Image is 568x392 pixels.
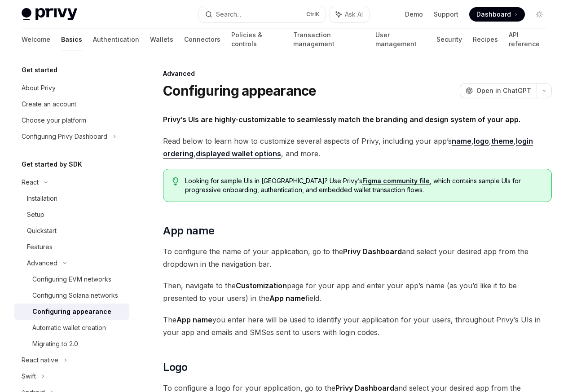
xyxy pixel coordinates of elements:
span: Ask AI [345,10,363,19]
h5: Get started [22,65,57,75]
strong: Privy’s UIs are highly-customizable to seamlessly match the branding and design system of your app. [163,115,520,124]
div: Configuring Solana networks [32,290,118,301]
a: Automatic wallet creation [14,320,129,336]
span: Logo [163,360,188,374]
div: Automatic wallet creation [32,322,106,333]
a: Figma community file [362,177,430,185]
div: Advanced [163,69,552,78]
span: Read below to learn how to customize several aspects of Privy, including your app’s , , , , , and... [163,135,552,160]
a: Installation [14,190,129,207]
a: displayed wallet options [196,149,281,159]
div: Configuring EVM networks [32,274,111,285]
a: API reference [509,29,546,50]
a: Migrating to 2.0 [14,336,129,352]
a: Configuring EVM networks [14,271,129,287]
div: Create an account [22,99,76,110]
div: Migrating to 2.0 [32,339,78,349]
button: Toggle dark mode [532,7,546,22]
a: Demo [405,10,423,19]
a: About Privy [14,80,129,96]
div: Swift [22,371,36,382]
a: theme [491,137,514,146]
a: Policies & controls [231,29,282,50]
div: Search... [216,9,241,20]
a: Setup [14,207,129,223]
span: Looking for sample UIs in [GEOGRAPHIC_DATA]? Use Privy’s , which contains sample UIs for progress... [185,176,542,194]
a: Welcome [22,29,50,50]
span: Open in ChatGPT [476,86,531,95]
a: logo [474,137,489,146]
a: Dashboard [469,7,525,22]
div: Installation [27,193,57,204]
span: Then, navigate to the page for your app and enter your app’s name (as you’d like it to be present... [163,279,552,304]
strong: Customization [236,281,287,290]
div: React native [22,355,58,366]
a: name [452,137,471,146]
a: Security [436,29,462,50]
h1: Configuring appearance [163,83,317,99]
strong: Privy Dashboard [343,247,402,256]
span: Dashboard [476,10,511,19]
strong: App name [176,315,212,324]
a: Configuring appearance [14,304,129,320]
button: Ask AI [330,6,369,22]
a: Connectors [184,29,220,50]
a: Basics [61,29,82,50]
a: Choose your platform [14,112,129,128]
div: React [22,177,39,188]
span: The you enter here will be used to identify your application for your users, throughout Privy’s U... [163,313,552,339]
h5: Get started by SDK [22,159,82,170]
a: Recipes [473,29,498,50]
div: Configuring appearance [32,306,111,317]
button: Search...CtrlK [199,6,325,22]
div: Advanced [27,258,57,269]
a: Transaction management [293,29,364,50]
button: Open in ChatGPT [460,83,537,98]
div: Setup [27,209,44,220]
a: Quickstart [14,223,129,239]
div: Configuring Privy Dashboard [22,131,107,142]
a: Support [434,10,458,19]
a: Wallets [150,29,173,50]
a: Features [14,239,129,255]
a: Create an account [14,96,129,112]
div: Choose your platform [22,115,86,126]
img: light logo [22,8,77,21]
svg: Tip [172,177,179,185]
span: App name [163,224,214,238]
div: Features [27,242,53,252]
span: To configure the name of your application, go to the and select your desired app from the dropdow... [163,245,552,270]
a: User management [375,29,426,50]
a: Configuring Solana networks [14,287,129,304]
strong: App name [269,294,305,303]
div: Quickstart [27,225,57,236]
div: About Privy [22,83,56,93]
a: Authentication [93,29,139,50]
span: Ctrl K [306,11,320,18]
